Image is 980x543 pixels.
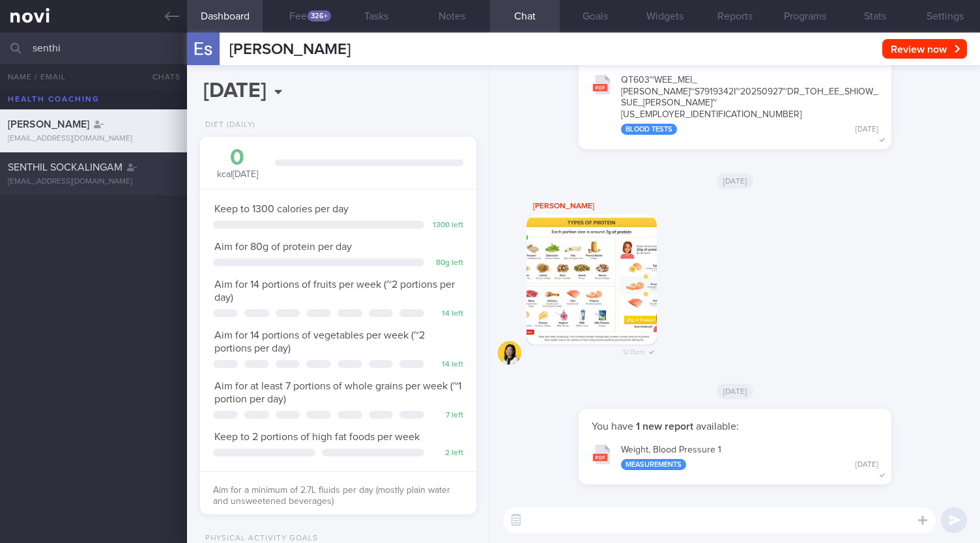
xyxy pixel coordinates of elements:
span: 12:15pm [623,344,645,357]
div: kcal [DATE] [213,146,262,181]
button: Review now [882,39,967,59]
div: [PERSON_NAME] [526,199,696,214]
span: Keep to 2 portions of high fat foods per week [214,432,420,442]
div: Weight, Blood Pressure 1 [621,445,878,471]
div: [EMAIL_ADDRESS][DOMAIN_NAME] [8,177,179,187]
span: Aim for 14 portions of vegetables per week (~2 portions per day) [214,330,425,354]
span: SENTHIL SOCKALINGAM [8,162,122,173]
div: 0 [213,146,262,169]
button: Weight, Blood Pressure 1 Measurements [DATE] [585,436,885,477]
span: [PERSON_NAME] [8,119,89,130]
div: [DATE] [856,125,878,135]
div: 14 left [431,309,463,319]
img: Photo by Sue-Anne [526,214,657,344]
div: Diet (Daily) [200,120,255,130]
div: 7 left [431,411,463,421]
span: Aim for 80g of protein per day [214,242,352,252]
div: 326+ [308,10,331,21]
div: 2 left [431,449,463,458]
div: QT603~WEE_ MEI_ [PERSON_NAME]~S7919342I~20250927~DR_ TOH_ EE_ SHIOW_ SUE_ [PERSON_NAME]~[US_EMPLO... [621,75,878,135]
span: Aim for a minimum of 2.7L fluids per day (mostly plain water and unsweetened beverages) [213,486,450,507]
div: 1300 left [431,221,463,230]
span: Keep to 1300 calories per day [214,204,349,214]
div: [DATE] [856,460,878,470]
div: [EMAIL_ADDRESS][DOMAIN_NAME] [8,134,179,144]
span: Aim for 14 portions of fruits per week (~2 portions per day) [214,279,455,303]
span: [PERSON_NAME] [229,42,351,57]
strong: 1 new report [633,421,696,432]
span: Aim for at least 7 portions of whole grains per week (~1 portion per day) [214,381,461,404]
span: [DATE] [717,383,754,399]
div: Blood Tests [621,124,677,135]
div: Measurements [621,459,686,470]
button: QT603~WEE_MEI_[PERSON_NAME]~S7919342I~20250927~DR_TOH_EE_SHIOW_SUE_[PERSON_NAME]~[US_EMPLOYER_IDE... [585,66,885,141]
button: Chats [135,64,187,90]
div: 14 left [431,360,463,370]
p: You have available: [592,420,878,433]
span: [DATE] [717,173,754,189]
div: 80 g left [431,258,463,268]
